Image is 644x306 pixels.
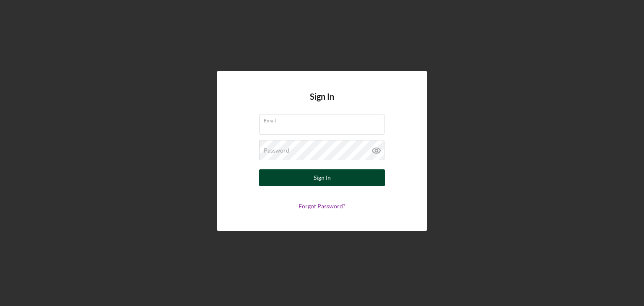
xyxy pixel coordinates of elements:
[299,202,345,210] a: Forgot Password?
[259,169,385,186] button: Sign In
[264,147,289,154] label: Password
[264,114,384,124] label: Email
[314,169,331,186] div: Sign In
[310,92,334,114] h4: Sign In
